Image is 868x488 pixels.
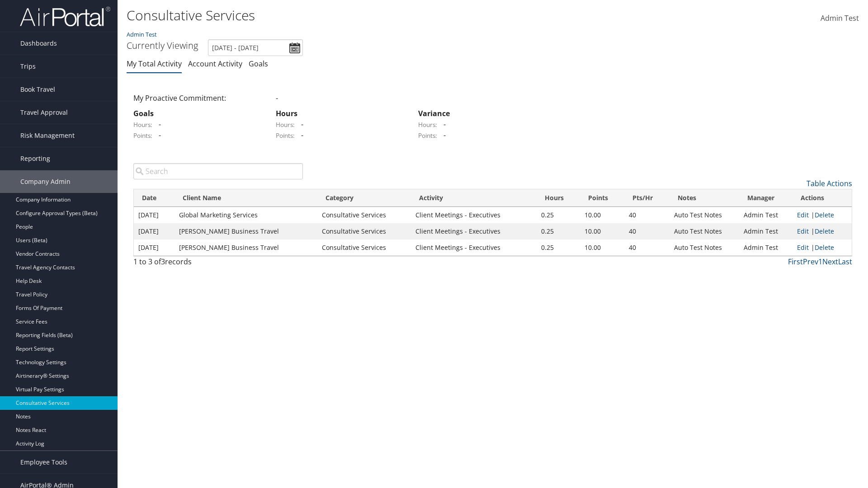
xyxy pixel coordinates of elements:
td: [PERSON_NAME] Business Travel [175,223,317,239]
span: 3 [161,257,165,267]
span: Trips [20,55,36,78]
td: Client Meetings - Executives [411,239,537,256]
span: Dashboards [20,32,57,55]
td: 40 [624,223,669,239]
div: 1 to 3 of records [133,256,303,272]
label: Hours: [133,120,152,129]
a: Last [838,257,852,267]
label: Points: [276,131,295,140]
span: - [276,93,278,103]
strong: Variance [418,108,450,118]
td: [DATE] [134,223,175,239]
span: Book Travel [20,78,55,101]
td: 0.25 [537,223,580,239]
td: Consultative Services [317,223,411,239]
td: 10.00 [580,207,624,223]
td: [PERSON_NAME] Business Travel [175,239,317,256]
td: 10.00 [580,223,624,239]
a: Edit [797,243,809,252]
th: Client Name [175,189,317,207]
span: Reporting [20,147,50,170]
span: - [439,119,446,129]
label: Hours: [276,120,295,129]
td: Admin Test [739,223,793,239]
th: Manager: activate to sort column ascending [739,189,793,207]
td: Consultative Services [317,239,411,256]
a: Prev [803,257,818,267]
th: Activity: activate to sort column ascending [411,189,537,207]
h1: Consultative Services [127,6,615,25]
a: Admin Test [821,5,859,33]
a: Delete [815,211,834,219]
a: Goals [249,59,268,69]
a: Next [822,257,838,267]
td: Global Marketing Services [175,207,317,223]
label: Hours: [418,120,437,129]
td: Auto Test Notes [670,207,740,223]
td: Auto Test Notes [670,239,740,256]
th: Date: activate to sort column ascending [134,189,175,207]
td: 10.00 [580,239,624,256]
span: Risk Management [20,124,75,147]
th: Category: activate to sort column ascending [317,189,411,207]
td: Auto Test Notes [670,223,740,239]
td: 0.25 [537,207,580,223]
a: Edit [797,211,809,219]
th: Notes [670,189,740,207]
td: 0.25 [537,239,580,256]
a: Admin Test [127,30,157,38]
strong: Hours [276,108,297,118]
span: Company Admin [20,170,71,193]
label: Points: [418,131,437,140]
a: Delete [815,227,834,235]
td: Admin Test [739,207,793,223]
th: Points [580,189,624,207]
span: - [297,119,303,129]
a: 1 [818,257,822,267]
input: [DATE] - [DATE] [208,39,303,56]
td: 40 [624,207,669,223]
span: - [297,130,303,140]
a: First [788,257,803,267]
th: Pts/Hr [624,189,669,207]
a: Table Actions [807,178,852,188]
div: My Proactive Commitment: [127,93,269,103]
a: My Total Activity [127,59,182,69]
span: Employee Tools [20,451,67,474]
span: - [154,130,161,140]
td: Client Meetings - Executives [411,207,537,223]
td: Admin Test [739,239,793,256]
th: Hours [537,189,580,207]
td: | [793,223,852,239]
th: Actions [793,189,852,207]
span: - [439,130,446,140]
label: Points: [133,131,152,140]
img: airportal-logo.png [20,6,110,27]
a: Account Activity [188,59,242,69]
td: Client Meetings - Executives [411,223,537,239]
a: Delete [815,243,834,252]
td: 40 [624,239,669,256]
h3: Currently Viewing [127,39,198,52]
td: [DATE] [134,207,175,223]
span: - [154,119,161,129]
td: | [793,239,852,256]
strong: Goals [133,108,154,118]
a: Edit [797,227,809,235]
span: Travel Approval [20,101,68,124]
span: Admin Test [821,13,859,23]
input: Search [133,163,303,179]
td: [DATE] [134,239,175,256]
td: | [793,207,852,223]
td: Consultative Services [317,207,411,223]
